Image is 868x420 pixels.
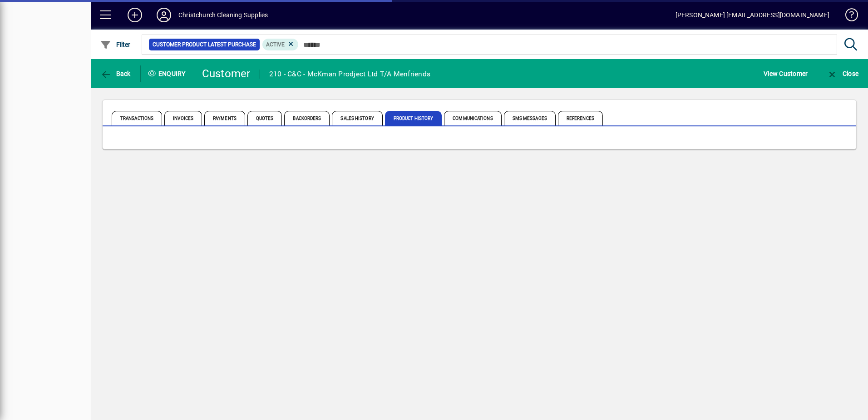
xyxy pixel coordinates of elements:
button: Filter [98,36,133,53]
span: Product History [385,111,442,125]
span: Communications [444,111,501,125]
span: Active [266,41,285,48]
span: References [558,111,603,125]
span: Backorders [284,111,330,125]
button: Close [824,65,861,82]
button: Profile [149,7,178,23]
span: Sales History [332,111,382,125]
div: Christchurch Cleaning Supplies [178,8,268,22]
span: Payments [204,111,245,125]
span: Invoices [164,111,202,125]
app-page-header-button: Close enquiry [817,65,868,82]
button: Back [98,65,133,82]
span: Back [100,70,131,77]
span: SMS Messages [504,111,556,125]
button: View Customer [761,65,810,82]
div: Customer [202,66,251,81]
div: 210 - C&C - McKman Prodject Ltd T/A Menfriends [269,67,431,81]
span: Transactions [112,111,162,125]
div: [PERSON_NAME] [EMAIL_ADDRESS][DOMAIN_NAME] [676,8,829,22]
span: Customer Product Latest Purchase [153,40,256,49]
mat-chip: Product Activation Status: Active [262,39,299,50]
span: Filter [100,41,131,48]
a: Knowledge Base [838,2,857,31]
div: Enquiry [141,66,195,81]
span: Close [827,70,858,77]
button: Add [120,7,149,23]
app-page-header-button: Back [91,65,141,82]
span: Quotes [247,111,282,125]
span: View Customer [764,66,808,81]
